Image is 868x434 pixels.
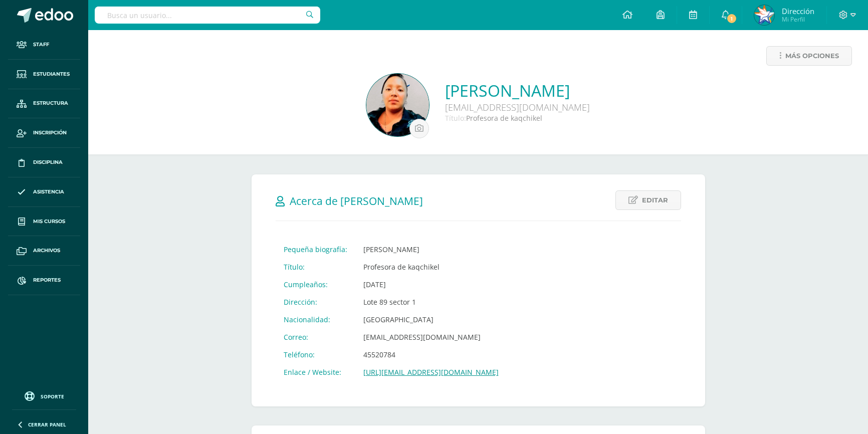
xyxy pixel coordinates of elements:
img: 77486a269cee9505b8c1b8c953e2bf42.png [754,5,774,25]
span: Editar [642,191,668,209]
span: Asistencia [33,188,64,196]
span: Reportes [33,276,61,284]
a: [PERSON_NAME] [445,80,590,101]
span: Profesora de kaqchikel [466,113,542,123]
td: 45520784 [355,346,507,363]
td: Correo: [276,328,355,346]
span: Mi Perfil [782,15,814,24]
td: [EMAIL_ADDRESS][DOMAIN_NAME] [355,328,507,346]
span: Disciplina [33,158,63,166]
span: Cerrar panel [28,421,66,428]
span: Estudiantes [33,70,70,78]
td: Cumpleaños: [276,276,355,293]
input: Busca un usuario... [95,7,320,24]
td: Dirección: [276,293,355,311]
span: Staff [33,41,49,49]
td: [DATE] [355,276,507,293]
td: [PERSON_NAME] [355,241,507,258]
a: Disciplina [8,148,80,177]
span: 1 [726,13,737,24]
a: [URL][EMAIL_ADDRESS][DOMAIN_NAME] [363,367,499,377]
a: Archivos [8,236,80,266]
span: Inscripción [33,129,67,137]
span: Dirección [782,6,814,16]
span: Soporte [41,393,64,400]
a: Asistencia [8,177,80,207]
td: Título: [276,258,355,276]
td: Pequeña biografía: [276,241,355,258]
a: Estructura [8,89,80,119]
span: Título: [445,113,466,123]
span: Archivos [33,247,60,255]
a: Inscripción [8,118,80,148]
img: 00aab95a072ae0227e68ca0dc2dba95c.png [366,74,429,136]
span: Mis cursos [33,218,65,226]
div: [EMAIL_ADDRESS][DOMAIN_NAME] [445,101,590,113]
a: Estudiantes [8,60,80,89]
td: Enlace / Website: [276,363,355,381]
a: Soporte [12,389,76,402]
a: Editar [615,190,681,210]
td: Nacionalidad: [276,311,355,328]
span: Estructura [33,99,68,107]
td: [GEOGRAPHIC_DATA] [355,311,507,328]
td: Teléfono: [276,346,355,363]
a: Staff [8,30,80,60]
td: Profesora de kaqchikel [355,258,507,276]
a: Mis cursos [8,207,80,237]
a: Más opciones [766,46,852,66]
td: Lote 89 sector 1 [355,293,507,311]
span: Más opciones [785,47,839,65]
a: Reportes [8,266,80,295]
span: Acerca de [PERSON_NAME] [290,194,423,208]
